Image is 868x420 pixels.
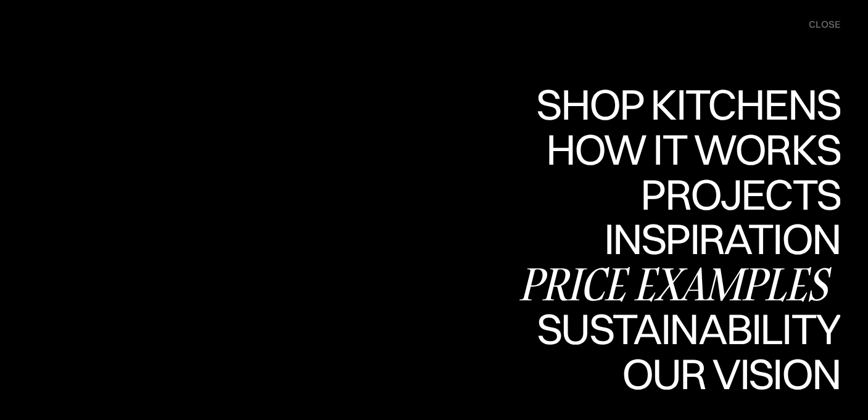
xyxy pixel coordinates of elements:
[640,173,840,218] a: ProjectsProjects
[517,262,840,305] div: Price examples
[611,352,840,395] div: Our vision
[796,12,840,37] div: menu
[543,171,840,214] div: How it works
[640,173,840,216] div: Projects
[530,126,840,169] div: Shop Kitchens
[640,216,840,259] div: Projects
[587,260,840,303] div: Inspiration
[611,352,840,397] a: Our visionOur vision
[587,217,840,260] div: Inspiration
[587,217,840,262] a: InspirationInspiration
[543,128,840,173] a: How it worksHow it works
[517,262,840,307] a: Price examples
[526,350,840,393] div: Sustainability
[526,307,840,350] div: Sustainability
[530,83,840,126] div: Shop Kitchens
[530,83,840,128] a: Shop KitchensShop Kitchens
[809,18,840,31] div: close
[543,128,840,171] div: How it works
[526,307,840,352] a: SustainabilitySustainability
